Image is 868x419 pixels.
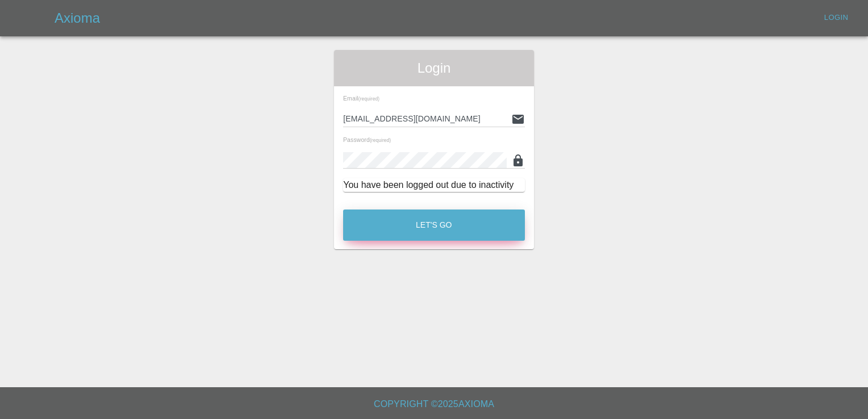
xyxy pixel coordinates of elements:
[343,95,379,102] span: Email
[343,178,525,192] div: You have been logged out due to inactivity
[818,9,854,27] a: Login
[370,138,391,143] small: (required)
[343,136,391,143] span: Password
[55,9,100,27] h5: Axioma
[358,97,379,102] small: (required)
[343,59,525,77] span: Login
[9,396,859,412] h6: Copyright © 2025 Axioma
[343,209,525,241] button: Let's Go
